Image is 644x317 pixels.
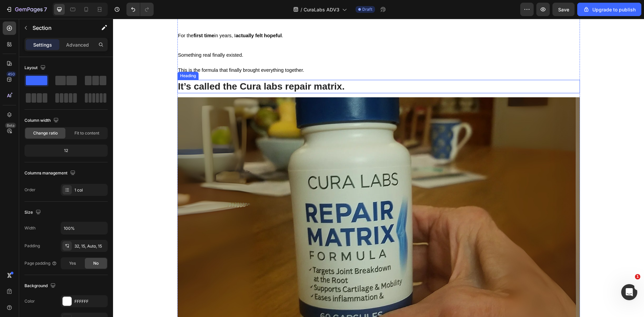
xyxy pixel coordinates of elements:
[24,63,47,72] div: Layout
[577,3,641,16] button: Upgrade to publish
[5,123,16,128] div: Beta
[583,6,636,13] div: Upgrade to publish
[3,3,50,16] button: 7
[304,6,339,13] span: CuraLabs ADV3
[33,130,58,136] span: Change ratio
[93,260,99,266] span: No
[74,299,106,305] div: FFFFFF
[24,298,35,304] div: Color
[66,41,89,48] p: Advanced
[635,274,640,279] span: 1
[74,243,106,249] div: 32, 15, Auto, 15
[621,284,637,300] iframe: Intercom live chat
[126,3,154,16] div: Undo/Redo
[24,116,60,125] div: Column width
[362,6,372,12] span: Draft
[33,24,88,32] p: Section
[24,243,40,249] div: Padding
[6,71,16,77] div: 450
[24,187,36,193] div: Order
[24,208,42,217] div: Size
[301,6,302,13] span: /
[113,19,644,317] iframe: Design area
[24,260,57,266] div: Page padding
[69,260,76,266] span: Yes
[558,7,569,12] span: Save
[61,222,107,234] input: Auto
[33,41,52,48] p: Settings
[74,130,99,136] span: Fit to content
[24,169,77,178] div: Columns management
[552,3,575,16] button: Save
[74,187,106,193] div: 1 col
[24,281,57,290] div: Background
[24,225,36,231] div: Width
[44,5,47,13] p: 7
[26,146,106,155] div: 12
